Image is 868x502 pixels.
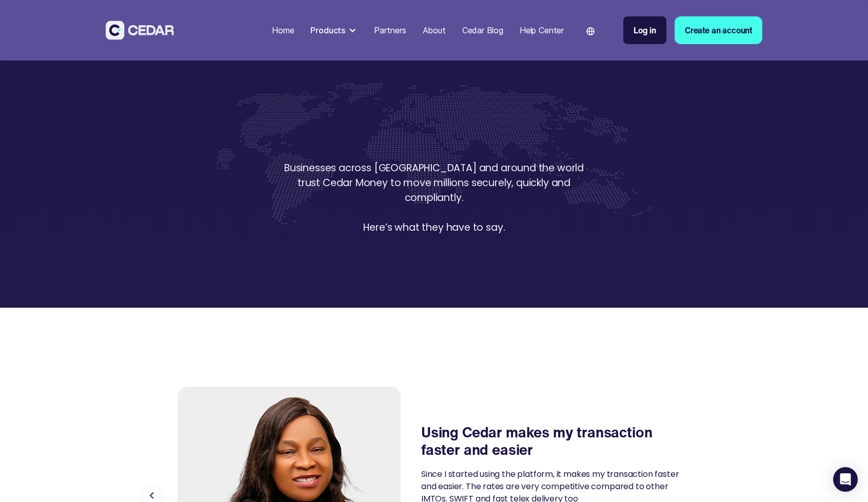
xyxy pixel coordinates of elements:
div: Products [306,20,362,41]
div: Cedar Blog [462,24,503,36]
a: About [419,19,450,42]
a: Partners [370,19,410,42]
div: Products [310,24,345,36]
div: Using Cedar makes my transaction faster and easier [421,424,691,458]
div: Partners [374,24,406,36]
span: Businesses across [GEOGRAPHIC_DATA] and around the world trust Cedar Money to move millions secur... [284,161,584,234]
div: Log in [634,24,656,36]
a: Home [268,19,298,42]
div: Home [272,24,294,36]
a: Cedar Blog [458,19,507,42]
a: Help Center [516,19,568,42]
div: Open Intercom Messenger [833,467,858,492]
a: Create an account [675,16,762,44]
a: Log in [623,16,666,44]
div: Help Center [520,24,564,36]
div: About [423,24,446,36]
img: world icon [586,27,595,35]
